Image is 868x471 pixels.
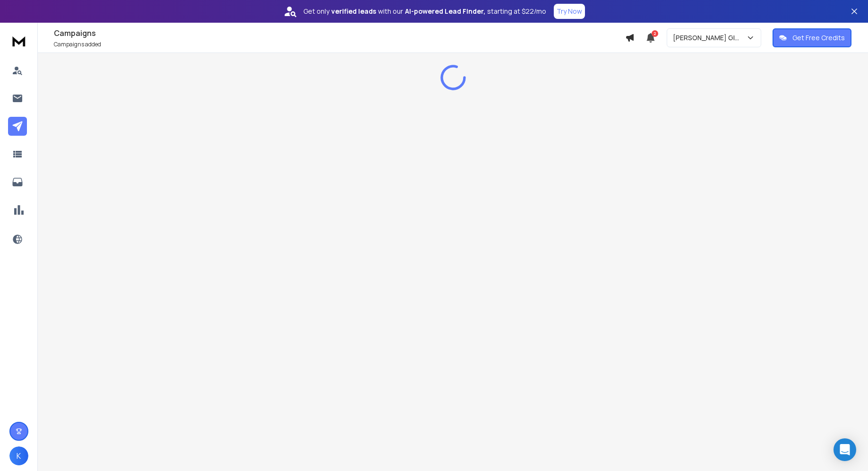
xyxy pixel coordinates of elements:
[405,7,485,16] strong: AI-powered Lead Finder,
[9,446,28,465] button: K
[54,41,625,48] p: Campaigns added
[303,7,546,16] p: Get only with our starting at $22/mo
[652,30,658,37] span: 2
[331,7,376,16] strong: verified leads
[792,33,845,43] p: Get Free Credits
[557,7,582,16] p: Try Now
[554,4,585,19] button: Try Now
[773,28,851,47] button: Get Free Credits
[54,27,625,39] h1: Campaigns
[9,32,28,50] img: logo
[673,33,746,43] p: [PERSON_NAME] Global
[834,438,856,461] div: Open Intercom Messenger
